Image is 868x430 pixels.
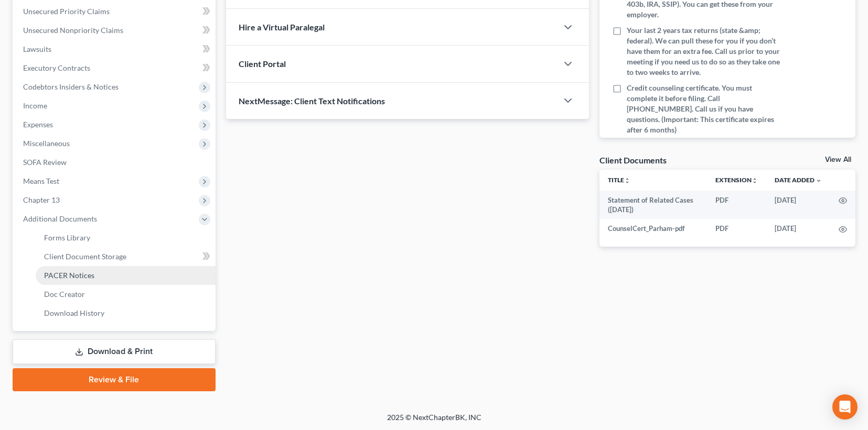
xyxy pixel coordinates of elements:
span: PACER Notices [44,271,94,280]
a: SOFA Review [15,153,216,172]
i: unfold_more [752,178,758,184]
i: unfold_more [624,178,630,184]
a: Review & File [13,368,216,391]
span: Unsecured Priority Claims [23,7,110,16]
a: Date Added expand_more [775,176,822,184]
a: PACER Notices [36,266,216,285]
a: Extensionunfold_more [715,176,758,184]
span: Client Document Storage [44,252,126,261]
td: CounselCert_Parham-pdf [599,219,707,238]
span: Credit counseling certificate. You must complete it before filing. Call [PHONE_NUMBER]. Call us i... [627,83,783,135]
span: Download History [44,308,104,317]
a: Client Document Storage [36,247,216,266]
a: Doc Creator [36,285,216,304]
a: Unsecured Priority Claims [15,2,216,21]
td: PDF [707,219,766,238]
a: Executory Contracts [15,59,216,78]
div: Open Intercom Messenger [832,394,858,420]
td: [DATE] [766,219,830,238]
span: Forms Library [44,233,90,242]
span: Codebtors Insiders & Notices [23,82,119,91]
span: Doc Creator [44,290,85,299]
span: Additional Documents [23,214,97,223]
span: NextMessage: Client Text Notifications [239,96,385,106]
td: [DATE] [766,191,830,219]
span: Means Test [23,177,59,185]
a: View All [825,156,851,163]
span: Client Portal [239,59,286,69]
span: Expenses [23,120,53,129]
a: Titleunfold_more [608,176,630,184]
div: Client Documents [599,155,667,166]
a: Unsecured Nonpriority Claims [15,21,216,40]
a: Download & Print [13,339,216,364]
a: Forms Library [36,228,216,247]
span: Executory Contracts [23,63,90,72]
span: Your last 2 years tax returns (state &amp; federal). We can pull these for you if you don’t have ... [627,25,783,78]
td: PDF [707,191,766,219]
span: Lawsuits [23,45,51,53]
span: Hire a Virtual Paralegal [239,22,325,32]
span: SOFA Review [23,158,67,167]
a: Download History [36,304,216,323]
span: Income [23,101,47,110]
a: Lawsuits [15,40,216,59]
i: expand_more [816,178,822,184]
span: Chapter 13 [23,195,60,204]
span: Miscellaneous [23,139,70,148]
span: Unsecured Nonpriority Claims [23,26,123,35]
td: Statement of Related Cases ([DATE]) [599,191,707,219]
